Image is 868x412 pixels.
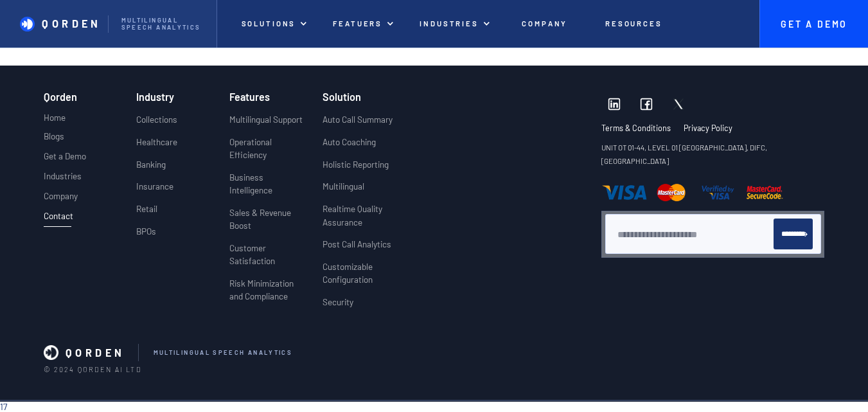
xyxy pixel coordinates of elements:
a: Customizable Configuration [323,260,416,296]
p: QORDEN [42,17,101,30]
p: Healthcare [136,136,177,148]
p: Solutions [242,19,296,28]
p: QORDEN [66,346,125,359]
p: Terms & Conditions [601,123,671,133]
a: Business Intelligence [229,171,304,206]
a: Insurance [136,180,173,202]
p: Contact [44,211,71,221]
a: Get a Demo [44,151,86,167]
h3: Industry [136,91,174,103]
a: Multilingual [323,180,364,202]
h3: Solution [323,91,361,103]
a: Healthcare [136,136,177,158]
p: Realtime Quality Assurance [323,202,416,229]
p: Banking [136,158,166,171]
a: Collections [136,113,177,136]
a: Sales & Revenue Boost [229,206,304,242]
p: Sales & Revenue Boost [229,206,304,233]
h3: Qorden [44,91,77,107]
p: Get A Demo [775,19,853,30]
p: Multilingual Support [229,113,303,126]
p: Risk Minimization and Compliance [229,277,304,303]
p: Resources [605,19,662,28]
a: Retail [136,202,157,225]
p: Business Intelligence [229,171,304,197]
a: Terms & Conditions [601,123,684,141]
a: Customer Satisfaction [229,242,304,277]
p: Customer Satisfaction [229,242,304,268]
p: Customizable Configuration [323,260,416,287]
p: Auto Coaching [323,136,376,148]
p: Multilingual [323,180,364,193]
p: Privacy Policy [684,123,732,133]
p: Auto Call Summary [323,113,393,126]
a: Security [323,296,353,318]
p: Security [323,296,353,309]
p: Featuers [333,19,382,28]
p: Retail [136,202,157,215]
a: Auto Coaching [323,136,376,158]
a: Home [44,111,66,127]
a: QORDENmULTILINGUAL sPEECH aNALYTICS [44,344,808,361]
a: BPOs [136,225,156,247]
p: Industries [420,19,478,28]
p: Post Call Analytics [323,238,391,251]
p: © 2024 Qorden AI LTD [44,366,825,374]
h3: Features [229,91,270,103]
a: Industries [44,171,82,187]
a: Auto Call Summary [323,113,393,136]
a: Company [44,191,78,207]
p: Home [44,111,66,124]
a: Banking [136,158,166,181]
strong: UNIT OT 01-44, LEVEL 01 [GEOGRAPHIC_DATA], DIFC, [GEOGRAPHIC_DATA] [601,143,767,165]
p: Operational Efficiency [229,136,304,162]
a: Post Call Analytics [323,238,391,260]
p: Industries [44,171,82,181]
p: Holistic Reporting [323,158,389,171]
p: BPOs [136,225,156,238]
a: Privacy Policy [684,123,732,141]
p: mULTILINGUAL sPEECH aNALYTICS [154,349,293,356]
a: Multilingual Support [229,113,303,136]
p: Insurance [136,180,173,193]
form: Newsletter [617,219,813,249]
a: Contact [44,211,71,227]
a: Operational Efficiency [229,136,304,171]
a: Holistic Reporting [323,158,389,181]
p: Multilingual Speech analytics [121,17,204,31]
p: Company [44,191,78,201]
p: Blogs [44,131,64,141]
p: Company [522,19,567,28]
p: Get a Demo [44,151,86,161]
p: Collections [136,113,177,126]
a: Realtime Quality Assurance [323,202,416,238]
a: Risk Minimization and Compliance [229,277,304,312]
a: Blogs [44,131,64,147]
